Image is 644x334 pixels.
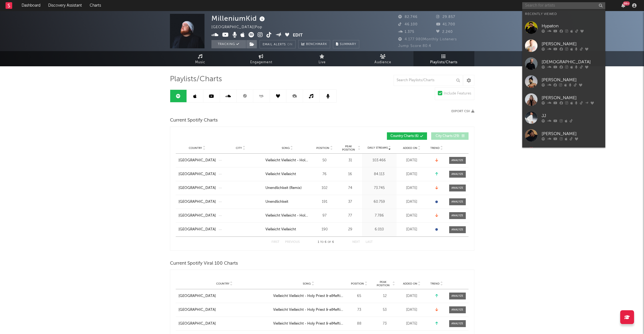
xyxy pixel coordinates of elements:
span: 2.240 [436,30,453,34]
span: Trend [430,282,439,285]
div: 76 [312,172,337,177]
span: Current Spotify Viral 100 Charts [170,260,238,267]
a: [PERSON_NAME] [522,91,605,109]
a: Vielleicht Vielleicht - Holy Priest & elMefti Remix [265,158,309,163]
button: Country Charts(6) [387,132,427,140]
span: Summary [340,43,356,46]
a: [GEOGRAPHIC_DATA] [179,185,216,191]
a: [PERSON_NAME] [522,37,605,55]
div: 65 [347,293,372,299]
div: Unendlichkeit (Remix) [265,185,302,191]
div: [DATE] [398,185,426,191]
a: [GEOGRAPHIC_DATA] [179,321,270,327]
div: [GEOGRAPHIC_DATA] [179,293,216,299]
a: Unendlichkeit (Remix) [265,185,309,191]
a: [GEOGRAPHIC_DATA] [179,158,216,163]
div: Vielleicht Vielleicht [265,227,296,232]
a: Playlists/Charts [413,51,474,66]
span: Live [319,59,326,66]
div: 50 [312,158,337,163]
div: 102 [312,185,337,191]
a: [GEOGRAPHIC_DATA] [179,307,270,313]
div: [DATE] [398,158,426,163]
div: Unendlichkeit [265,199,288,205]
div: Vielleicht Vielleicht - Holy Priest & elMefti Remix [273,307,344,313]
span: Daily Streams [368,146,388,150]
button: Next [352,241,360,244]
div: 12 [374,293,395,299]
button: Export CSV [451,110,474,113]
div: [DATE] [398,172,426,177]
span: Engagement [250,59,272,66]
a: VAMERO [522,144,605,162]
a: Vielleicht Vielleicht [265,172,309,177]
span: Country [216,282,229,285]
div: [GEOGRAPHIC_DATA] [179,172,216,177]
div: [PERSON_NAME] [542,94,602,101]
div: 73.745 [363,185,395,191]
a: Engagement [231,51,292,66]
a: Live [292,51,353,66]
div: 29 [340,227,361,232]
button: First [271,241,280,244]
button: Email AlertsOn [260,40,296,48]
span: 1.375 [398,30,414,34]
span: Song [303,282,311,285]
span: Country [189,146,202,150]
div: 60.759 [363,199,395,205]
a: Vielleicht Vielleicht - Holy Priest & elMefti Remix [273,321,344,327]
span: Current Spotify Charts [170,117,218,124]
div: 190 [312,227,337,232]
div: [PERSON_NAME] [542,41,602,47]
span: 82.746 [398,15,418,19]
span: Playlists/Charts [430,59,457,66]
div: [DATE] [398,199,426,205]
div: 53 [374,307,395,313]
span: to [320,241,324,243]
div: Include Features [444,90,471,97]
span: Added On [403,282,417,285]
a: [GEOGRAPHIC_DATA] [179,293,270,299]
div: 99 + [623,1,630,6]
a: [GEOGRAPHIC_DATA] [179,199,216,205]
span: Added On [403,146,417,150]
div: 73 [374,321,395,327]
em: On [287,43,293,46]
a: Vielleicht Vielleicht - Holy Priest & elMefti Remix [265,213,309,219]
span: Peak Position [374,280,392,287]
span: 41.700 [436,23,455,26]
div: 7.786 [363,213,395,219]
a: [GEOGRAPHIC_DATA] [179,227,216,232]
div: 88 [347,321,372,327]
a: Audience [353,51,413,66]
a: Music [170,51,231,66]
span: City [236,146,242,150]
span: Song [282,146,290,150]
div: 191 [312,199,337,205]
span: Playlists/Charts [170,76,222,83]
button: Tracking [211,40,246,48]
span: Country Charts ( 6 ) [390,135,419,138]
div: Vielleicht Vielleicht - Holy Priest & elMefti Remix [273,293,344,299]
div: 84.113 [363,172,395,177]
a: Hypaton [522,19,605,37]
div: [DEMOGRAPHIC_DATA] [542,59,602,65]
span: Position [316,146,329,150]
div: 74 [340,185,361,191]
span: Audience [374,59,391,66]
a: Vielleicht Vielleicht [265,227,309,232]
div: 1 6 6 [311,239,341,246]
span: 4.177.980 Monthly Listeners [398,38,457,41]
span: of [328,241,331,243]
div: 6.010 [363,227,395,232]
button: Summary [333,40,359,48]
input: Search for artists [522,2,605,9]
a: [PERSON_NAME] [522,73,605,91]
span: Jump Score: 80.4 [398,44,431,48]
div: 77 [340,213,361,219]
